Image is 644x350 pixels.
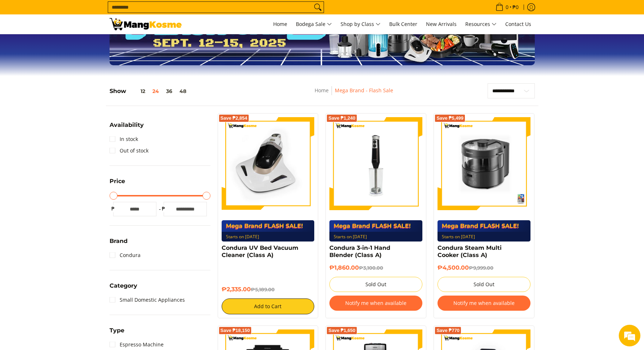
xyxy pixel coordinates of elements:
[110,249,141,261] a: Condura
[426,21,457,27] span: New Arrivals
[270,14,291,34] a: Home
[329,296,422,311] button: Notify me when available
[110,145,148,156] a: Out of stock
[337,14,384,34] a: Shop by Class
[221,328,250,333] span: Save ₱18,150
[110,133,138,145] a: In stock
[438,244,502,258] a: Condura Steam Multi Cooker (Class A)
[110,238,128,249] summary: Open
[438,117,530,210] img: Condura Steam Multi Cooker (Class A)
[4,197,137,222] textarea: Type your message and hit 'Enter'
[42,91,99,164] span: We're online!
[329,117,422,210] img: Condura 3-in-1 Hand Blender (Class A) - 0
[118,4,136,21] div: Minimize live chat window
[469,265,493,271] del: ₱9,999.00
[422,14,460,34] a: New Arrivals
[110,205,117,212] span: ₱
[329,264,422,271] h6: ₱1,860.00
[110,283,137,289] span: Category
[505,5,510,10] span: 0
[189,14,535,34] nav: Main Menu
[438,296,530,311] button: Notify me when available
[292,14,336,34] a: Bodega Sale
[436,328,459,333] span: Save ₱770
[110,328,124,339] summary: Open
[436,116,463,120] span: Save ₱5,499
[110,88,190,95] h5: Show
[37,40,121,50] div: Chat with us now
[329,244,390,258] a: Condura 3-in-1 Hand Blender (Class A)
[493,3,521,11] span: •
[359,265,383,271] del: ₱3,100.00
[438,264,530,271] h6: ₱4,500.00
[222,117,315,210] img: Condura UV Bed Vacuum Cleaner (Class A)
[438,277,530,292] button: Sold Out
[264,86,443,102] nav: Breadcrumbs
[312,2,324,13] button: Search
[110,122,144,128] span: Availability
[110,283,137,294] summary: Open
[176,88,190,94] button: 48
[296,20,332,29] span: Bodega Sale
[110,122,144,133] summary: Open
[462,14,500,34] a: Resources
[251,287,275,292] del: ₱5,189.00
[328,116,355,120] span: Save ₱1,240
[273,21,287,27] span: Home
[389,21,417,27] span: Bulk Center
[315,87,329,94] a: Home
[110,328,124,333] span: Type
[465,20,497,29] span: Resources
[222,298,315,314] button: Add to Cart
[335,87,393,94] a: Mega Brand - Flash Sale
[110,178,125,190] summary: Open
[110,18,182,30] img: MANG KOSME MEGA BRAND FLASH SALE: September 12-15, 2025 l Mang Kosme
[511,5,520,10] span: ₱0
[505,21,531,27] span: Contact Us
[222,286,315,293] h6: ₱2,335.00
[160,205,167,212] span: ₱
[328,328,355,333] span: Save ₱1,650
[222,244,298,258] a: Condura UV Bed Vacuum Cleaner (Class A)
[386,14,421,34] a: Bulk Center
[329,277,422,292] button: Sold Out
[221,116,248,120] span: Save ₱2,854
[110,178,125,184] span: Price
[110,294,185,306] a: Small Domestic Appliances
[110,238,128,244] span: Brand
[341,20,381,29] span: Shop by Class
[163,88,176,94] button: 36
[126,88,149,94] button: 12
[149,88,163,94] button: 24
[502,14,535,34] a: Contact Us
